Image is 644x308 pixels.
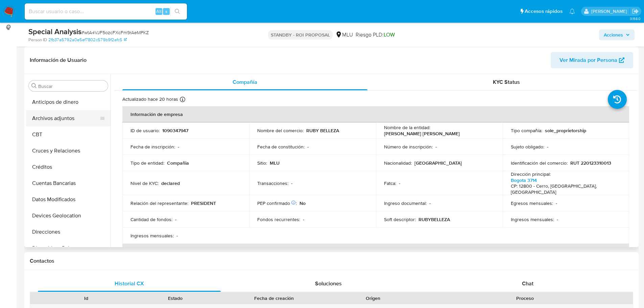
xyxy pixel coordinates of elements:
div: Estado [136,295,215,302]
p: Tipo de entidad : [130,160,164,166]
p: Egresos mensuales : [511,200,553,206]
p: Fondos recurrentes : [257,216,300,222]
p: declared [161,180,180,186]
p: RUBYBELLEZA [419,216,450,222]
span: Compañía [233,78,257,86]
th: Información de empresa [122,106,629,122]
p: Ingresos mensuales : [130,233,174,239]
p: Fecha de inscripción : [130,144,175,150]
p: Nacionalidad : [384,160,412,166]
p: - [557,216,558,222]
p: Fecha de constitución : [257,144,305,150]
button: Créditos [26,159,111,175]
button: Anticipos de dinero [26,94,111,110]
th: Datos de contacto [122,244,629,260]
button: Devices Geolocation [26,208,111,224]
button: Archivos adjuntos [26,110,105,126]
button: Acciones [599,29,635,40]
span: KYC Status [493,78,520,86]
p: ID de usuario : [130,127,160,134]
p: STANDBY - ROI PROPOSAL [268,30,333,40]
span: Acciones [604,29,623,40]
p: 1090347947 [162,127,188,134]
span: Historial CX [115,280,144,287]
button: Cuentas Bancarias [26,175,111,191]
div: Fecha de creación [224,295,324,302]
span: Alt [156,8,162,15]
p: [PERSON_NAME] [PERSON_NAME] [384,131,460,137]
p: Nombre del comercio : [257,127,304,134]
p: sole_proprietorship [545,127,586,134]
p: Tipo compañía : [511,127,542,134]
button: search-icon [170,7,184,16]
p: Identificación del comercio : [511,160,568,166]
h4: CP: 12800 - Cerro, [GEOGRAPHIC_DATA], [GEOGRAPHIC_DATA] [511,183,619,195]
a: 2fb37a5792a0e5ef7802c579b9f2afc5 [48,37,127,43]
p: Ingresos mensuales : [511,216,554,222]
p: PEP confirmado : [257,200,297,206]
button: CBT [26,126,111,143]
button: Direcciones [26,224,111,240]
p: - [547,144,548,150]
p: MLU [270,160,280,166]
p: - [307,144,309,150]
button: Cruces y Relaciones [26,143,111,159]
p: Sitio : [257,160,267,166]
span: Accesos rápidos [525,8,563,15]
p: Compañia [167,160,189,166]
a: Salir [632,8,639,15]
b: Person ID [28,37,47,43]
div: Origen [333,295,413,302]
p: Fatca : [384,180,396,186]
p: - [556,200,557,206]
p: - [429,200,431,206]
p: Sujeto obligado : [511,144,544,150]
span: Riesgo PLD: [356,31,395,39]
span: Chat [522,280,533,287]
span: Soluciones [315,280,342,287]
p: PRESIDENT [191,200,216,206]
span: 3.158.0 [630,16,641,21]
p: Cantidad de fondos : [130,216,172,222]
p: Nivel de KYC : [130,180,159,186]
span: s [165,8,167,15]
h1: Información de Usuario [30,57,87,64]
p: Transacciones : [257,180,288,186]
p: - [291,180,292,186]
div: Proceso [422,295,628,302]
p: - [435,144,437,150]
p: No [300,200,306,206]
p: - [178,144,179,150]
button: Buscar [31,83,37,89]
p: Actualizado hace 20 horas [122,96,178,102]
input: Buscar usuario o caso... [25,7,187,16]
p: Dirección principal : [511,171,551,177]
span: LOW [384,31,395,39]
p: giorgio.franco@mercadolibre.com [591,8,629,15]
span: Ver Mirada por Persona [559,52,617,68]
h1: Contactos [30,258,633,264]
p: Soft descriptor : [384,216,416,222]
a: Notificaciones [569,8,575,14]
p: Nombre de la entidad : [384,124,430,131]
button: Ver Mirada por Persona [551,52,633,68]
p: - [175,216,176,222]
p: Relación del representante : [130,200,188,206]
p: Ingreso documental : [384,200,427,206]
p: - [399,180,400,186]
p: - [176,233,178,239]
p: - [303,216,304,222]
input: Buscar [38,83,105,89]
div: MLU [335,31,353,39]
div: Id [47,295,126,302]
p: Número de inscripción : [384,144,433,150]
p: RUBY BELLEZA [306,127,339,134]
p: [GEOGRAPHIC_DATA] [414,160,462,166]
button: Dispositivos Point [26,240,111,256]
button: Datos Modificados [26,191,111,208]
b: Special Analysis [28,26,81,37]
span: # wtA4VJF5ozcFXcFm9rAeMPKZ [81,29,149,36]
p: RUT 220123310013 [570,160,611,166]
a: Bogota 3714 [511,177,537,184]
